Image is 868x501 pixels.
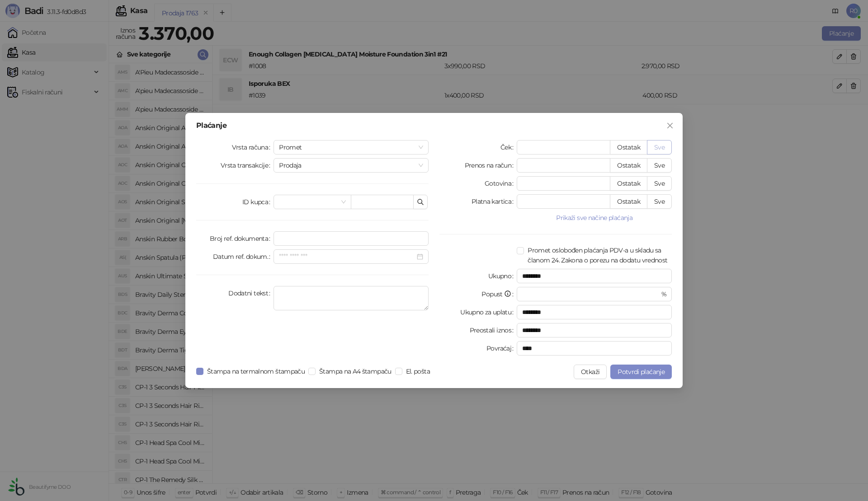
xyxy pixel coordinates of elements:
label: Dodatni tekst [228,286,274,300]
span: Potvrdi plaćanje [618,368,665,376]
button: Ostatak [610,140,647,155]
button: Otkaži [574,365,607,379]
span: close [666,122,674,129]
label: Broj ref. dokumenta [210,231,274,246]
button: Sve [647,176,672,191]
label: Preostali iznos [470,323,517,337]
span: Zatvori [663,122,677,129]
label: Datum ref. dokum. [213,249,274,264]
input: Datum ref. dokum. [279,252,415,262]
span: Štampa na A4 štampaču [316,366,395,376]
button: Sve [647,140,672,155]
button: Sve [647,158,672,173]
label: Prenos na račun [465,158,517,173]
span: Promet [279,140,423,154]
button: Ostatak [610,176,647,191]
button: Prikaži sve načine plaćanja [517,212,672,223]
button: Ostatak [610,194,647,209]
span: Prodaja [279,159,423,172]
label: ID kupca [242,195,274,209]
button: Potvrdi plaćanje [610,365,672,379]
button: Sve [647,194,672,209]
textarea: Dodatni tekst [274,286,429,310]
label: Vrsta računa [232,140,274,155]
label: Gotovina [485,176,517,191]
label: Ukupno za uplatu [460,305,517,319]
span: El. pošta [402,366,434,376]
label: Platna kartica [472,194,517,209]
input: Broj ref. dokumenta [274,231,429,246]
span: Promet oslobođen plaćanja PDV-a u skladu sa članom 24. Zakona o porezu na dodatu vrednost [524,245,672,265]
label: Popust [481,287,517,301]
span: Štampa na termalnom štampaču [203,366,308,376]
button: Close [663,118,677,133]
label: Povraćaj [486,341,517,356]
div: Plaćanje [196,122,672,129]
label: Vrsta transakcije [221,158,274,173]
input: Popust [522,287,659,301]
button: Ostatak [610,158,647,173]
label: Ukupno [488,269,517,283]
label: Ček [500,140,517,155]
